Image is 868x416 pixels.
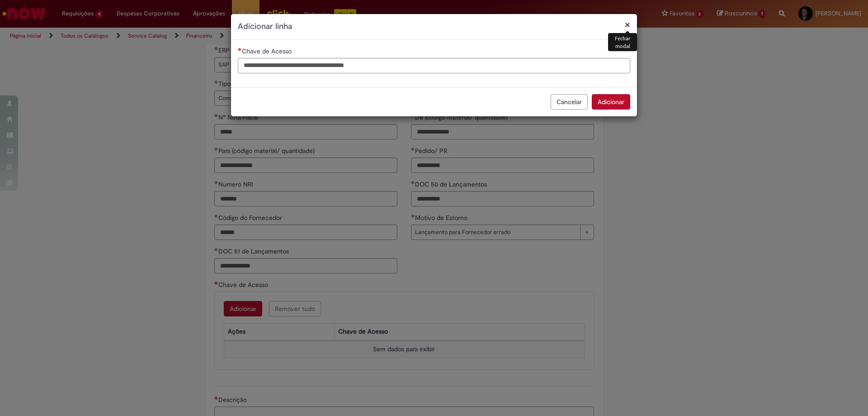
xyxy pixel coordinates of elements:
input: Chave de Acesso [238,58,630,73]
div: Fechar modal [608,33,637,51]
span: Chave de Acesso [242,47,293,55]
button: Fechar modal [625,20,630,29]
button: Adicionar [592,94,630,110]
h2: Adicionar linha [238,21,630,33]
button: Cancelar [551,94,588,110]
span: Necessários [238,48,242,51]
